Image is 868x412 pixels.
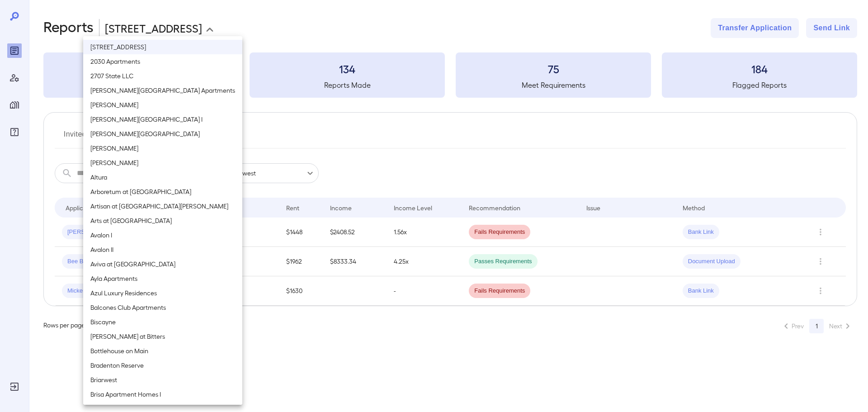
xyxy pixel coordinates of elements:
li: [PERSON_NAME] [83,156,242,170]
li: Avalon I [83,228,242,242]
li: Azul Luxury Residences [83,286,242,300]
li: Briarwest [83,373,242,387]
li: Bottlehouse on Main [83,344,242,358]
li: 2707 State LLC [83,69,242,83]
li: Arts at [GEOGRAPHIC_DATA] [83,213,242,228]
li: [PERSON_NAME][GEOGRAPHIC_DATA] Apartments [83,83,242,98]
li: Arboretum at [GEOGRAPHIC_DATA] [83,185,242,199]
li: [PERSON_NAME] [83,141,242,156]
li: Balcones Club Apartments [83,300,242,315]
li: Artisan at [GEOGRAPHIC_DATA][PERSON_NAME] [83,199,242,213]
li: 2030 Apartments [83,54,242,69]
li: Bradenton Reserve [83,358,242,373]
li: Aviva at [GEOGRAPHIC_DATA] [83,257,242,271]
li: [PERSON_NAME] [83,98,242,112]
li: [PERSON_NAME] at Bitters [83,329,242,344]
li: [PERSON_NAME][GEOGRAPHIC_DATA] I [83,112,242,127]
li: Ayla Apartments [83,271,242,286]
li: Biscayne [83,315,242,329]
li: Avalon II [83,242,242,257]
li: Brisa Apartment Homes I [83,387,242,402]
li: [PERSON_NAME][GEOGRAPHIC_DATA] [83,127,242,141]
li: Altura [83,170,242,185]
li: [STREET_ADDRESS] [83,40,242,54]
